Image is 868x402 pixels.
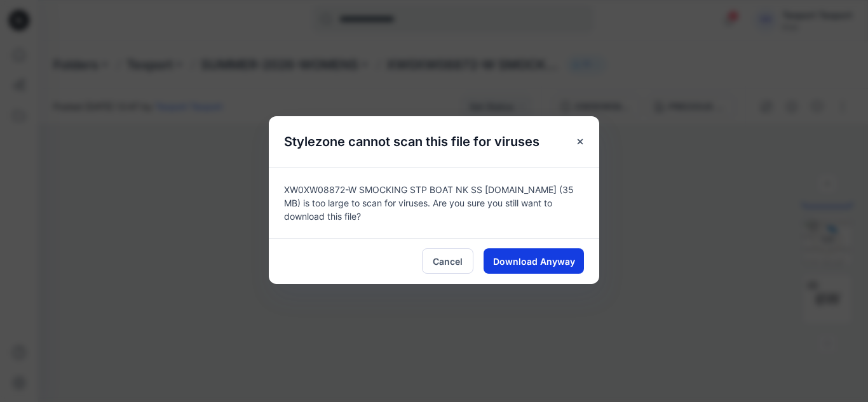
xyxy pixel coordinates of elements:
[484,248,584,274] button: Download Anyway
[422,248,473,274] button: Cancel
[569,130,592,153] button: Close
[433,255,463,268] span: Cancel
[269,167,599,238] div: XW0XW08872-W SMOCKING STP BOAT NK SS [DOMAIN_NAME] (35 MB) is too large to scan for viruses. Are ...
[493,255,575,268] span: Download Anyway
[269,116,555,167] h5: Stylezone cannot scan this file for viruses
